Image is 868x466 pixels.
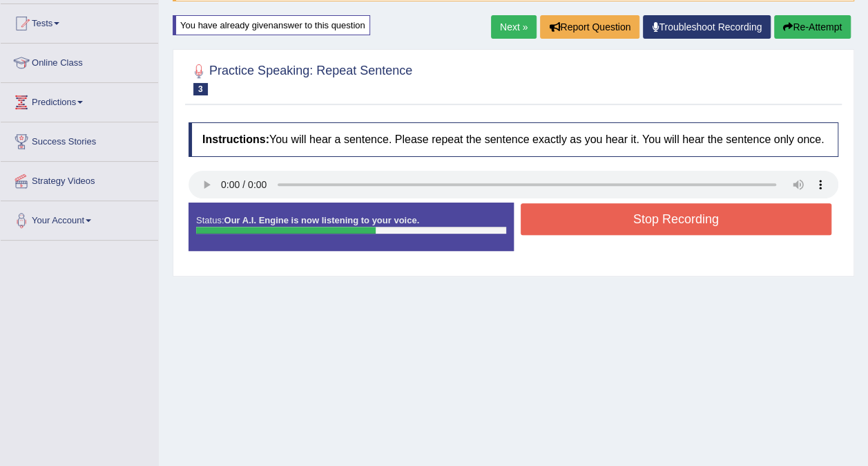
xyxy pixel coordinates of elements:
h2: Practice Speaking: Repeat Sentence [189,61,412,95]
div: Status: [189,203,514,251]
a: Predictions [1,83,158,118]
h4: You will hear a sentence. Please repeat the sentence exactly as you hear it. You will hear the se... [189,122,838,157]
a: Troubleshoot Recording [643,15,771,39]
a: Success Stories [1,122,158,157]
button: Re-Attempt [774,15,851,39]
div: You have already given answer to this question [173,15,370,35]
a: Strategy Videos [1,162,158,196]
strong: Our A.I. Engine is now listening to your voice. [224,215,419,225]
button: Report Question [540,15,639,39]
b: Instructions: [202,133,269,145]
a: Next » [491,15,537,39]
span: 3 [193,83,208,95]
a: Online Class [1,44,158,78]
button: Stop Recording [521,203,832,235]
a: Tests [1,4,158,39]
a: Your Account [1,201,158,236]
